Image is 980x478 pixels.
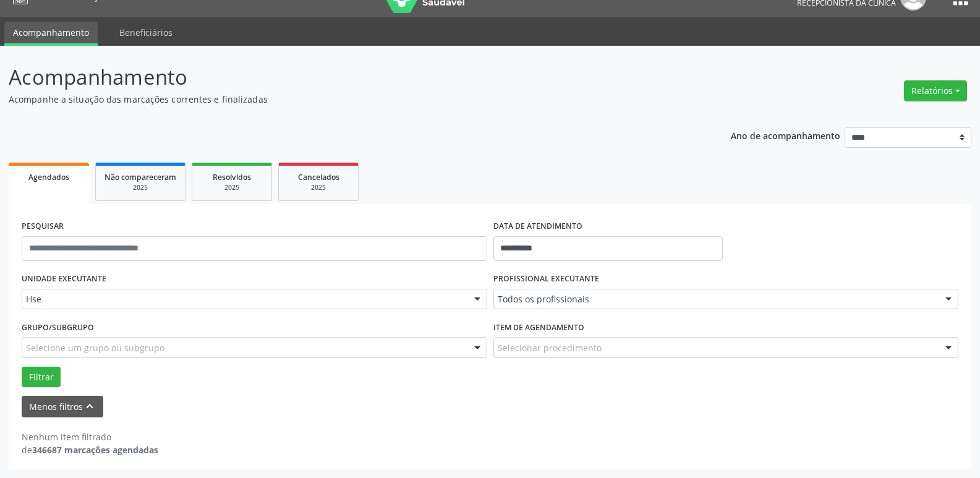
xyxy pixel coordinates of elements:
[83,399,96,413] i: keyboard_arrow_up
[111,22,181,43] a: Beneficiários
[493,217,582,236] label: DATA DE ATENDIMENTO
[904,80,967,101] button: Relatórios
[26,293,462,305] span: Hse
[9,93,683,106] p: Acompanhe a situação das marcações correntes e finalizadas
[32,444,158,456] strong: 346687 marcações agendadas
[493,270,599,289] label: PROFISSIONAL EXECUTANTE
[498,341,602,354] span: Selecionar procedimento
[22,318,94,337] label: Grupo/Subgrupo
[213,172,251,182] span: Resolvidos
[28,172,69,182] span: Agendados
[22,396,103,417] button: Menos filtroskeyboard_arrow_up
[9,62,683,93] p: Acompanhamento
[288,183,349,192] div: 2025
[26,341,164,354] span: Selecione um grupo ou subgrupo
[498,293,934,305] span: Todos os profissionais
[22,443,158,456] div: de
[22,430,158,443] div: Nenhum item filtrado
[22,217,64,236] label: PESQUISAR
[493,318,584,337] label: Item de agendamento
[22,367,61,388] button: Filtrar
[298,172,339,182] span: Cancelados
[22,270,106,289] label: UNIDADE EXECUTANTE
[731,127,840,143] p: Ano de acompanhamento
[4,22,98,46] a: Acompanhamento
[201,183,263,192] div: 2025
[104,172,176,182] span: Não compareceram
[104,183,176,192] div: 2025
